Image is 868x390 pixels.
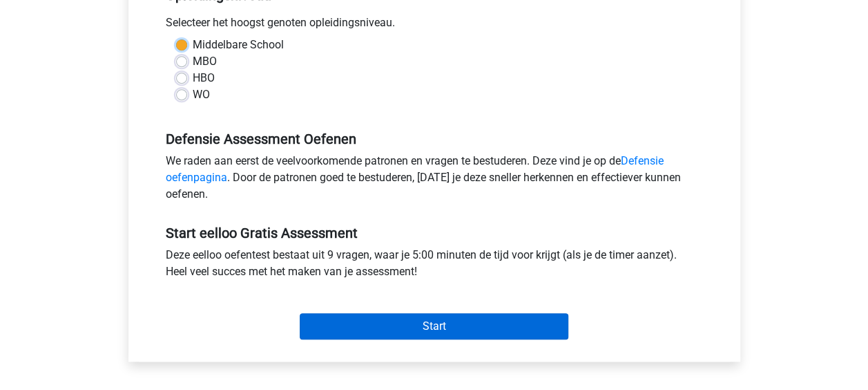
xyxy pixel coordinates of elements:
div: Deze eelloo oefentest bestaat uit 9 vragen, waar je 5:00 minuten de tijd voor krijgt (als je de t... [155,247,713,286]
h5: Start eelloo Gratis Assessment [166,225,703,241]
h5: Defensie Assessment Oefenen [166,131,703,147]
label: Middelbare School [193,37,284,53]
input: Start [300,313,568,340]
div: Selecteer het hoogst genoten opleidingsniveau. [155,15,713,37]
label: HBO [193,70,215,86]
label: MBO [193,53,217,70]
label: WO [193,86,210,103]
div: We raden aan eerst de veelvoorkomende patronen en vragen te bestuderen. Deze vind je op de . Door... [155,153,713,208]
